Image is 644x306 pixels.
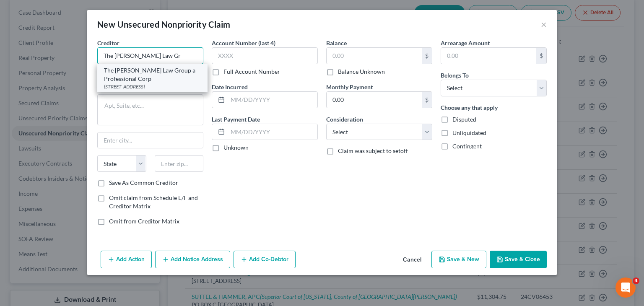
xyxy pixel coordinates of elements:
[109,179,178,187] label: Save As Common Creditor
[155,251,230,268] button: Add Notice Address
[441,48,536,64] input: 0.00
[223,67,280,76] label: Full Account Number
[431,251,486,268] button: Save & New
[98,132,203,148] input: Enter city...
[452,116,476,123] span: Disputed
[234,251,296,268] button: Add Co-Debtor
[327,48,422,64] input: 0.00
[212,83,248,91] label: Date Incurred
[109,194,198,210] span: Omit claim from Schedule E/F and Creditor Matrix
[228,92,317,108] input: MM/DD/YYYY
[104,66,201,83] div: The [PERSON_NAME] Law Group a Professional Corp
[97,18,230,30] div: New Unsecured Nonpriority Claim
[212,39,275,47] label: Account Number (last 4)
[228,124,317,140] input: MM/DD/YYYY
[490,251,547,268] button: Save & Close
[452,129,486,136] span: Unliquidated
[422,92,432,108] div: $
[396,252,428,268] button: Cancel
[104,83,201,90] div: [STREET_ADDRESS]
[452,143,482,150] span: Contingent
[326,83,373,91] label: Monthly Payment
[326,115,363,124] label: Consideration
[155,155,204,172] input: Enter zip...
[327,92,422,108] input: 0.00
[326,39,347,47] label: Balance
[441,39,490,47] label: Arrearage Amount
[422,48,432,64] div: $
[212,47,318,64] input: XXXX
[633,277,639,284] span: 4
[97,39,119,47] span: Creditor
[541,19,547,29] button: ×
[441,103,498,112] label: Choose any that apply
[97,47,203,64] input: Search creditor by name...
[101,251,152,268] button: Add Action
[223,143,249,152] label: Unknown
[212,115,260,124] label: Last Payment Date
[536,48,546,64] div: $
[338,67,385,76] label: Balance Unknown
[109,218,179,225] span: Omit from Creditor Matrix
[615,277,636,298] iframe: Intercom live chat
[338,147,408,154] span: Claim was subject to setoff
[441,72,469,79] span: Belongs To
